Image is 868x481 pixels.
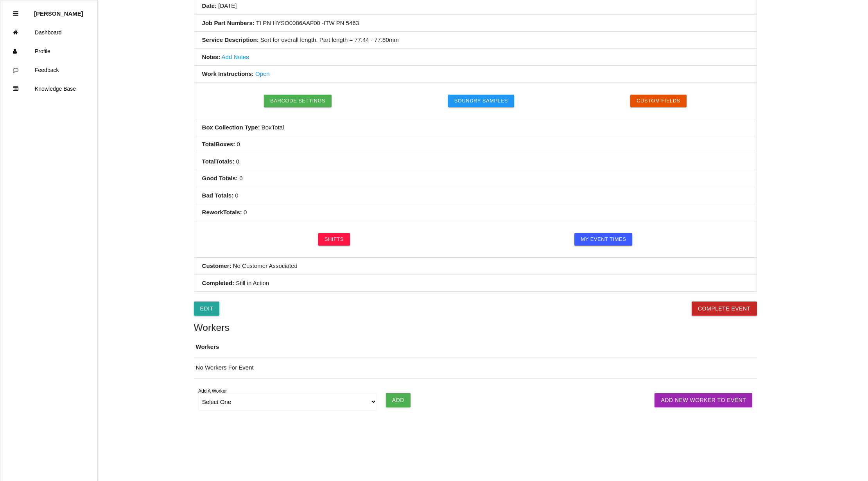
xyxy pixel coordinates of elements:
button: Barcode Settings [264,95,332,107]
p: Diana Harris [34,4,83,17]
b: Job Part Numbers: [202,20,255,26]
a: Profile [0,42,97,61]
b: Notes: [202,54,221,60]
a: My Event Times [574,233,632,246]
b: Total Totals : [202,158,235,165]
li: No Customer Associated [194,258,757,275]
li: Box Total [194,119,757,136]
h5: Workers [194,322,757,333]
b: Box Collection Type: [202,124,260,131]
label: Add A Worker [198,388,227,395]
b: Completed: [202,280,235,286]
li: Sort for overall length. Part length = 77.44 - 77.80mm [194,32,757,49]
li: 0 [194,204,757,221]
b: Good Totals : [202,175,238,181]
li: TI PN HYSO0086AAF00 -ITW PN 5463 [194,15,757,32]
a: Knowledge Base [0,79,97,98]
td: No Workers For Event [194,357,757,379]
input: Add [386,393,411,407]
a: Open [255,70,270,77]
b: Service Description: [202,36,259,43]
li: 0 [194,153,757,171]
li: 0 [194,136,757,153]
div: Close [13,4,18,23]
b: Work Instructions: [202,70,254,77]
a: Shifts [318,233,350,246]
b: Rework Totals : [202,209,242,215]
a: Feedback [0,61,97,79]
a: Edit [194,302,220,316]
li: 0 [194,170,757,187]
li: Still in Action [194,275,757,292]
b: Date: [202,2,217,9]
a: Add Notes [222,54,249,60]
b: Customer: [202,262,231,269]
b: Total Boxes : [202,141,235,147]
a: Dashboard [0,23,97,42]
button: Custom Fields [630,95,687,107]
button: Boundry Samples [448,95,514,107]
th: Workers [194,337,757,357]
li: 0 [194,187,757,205]
a: Add New Worker To Event [655,393,752,407]
button: Complete Event [692,302,757,316]
b: Bad Totals : [202,192,234,199]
